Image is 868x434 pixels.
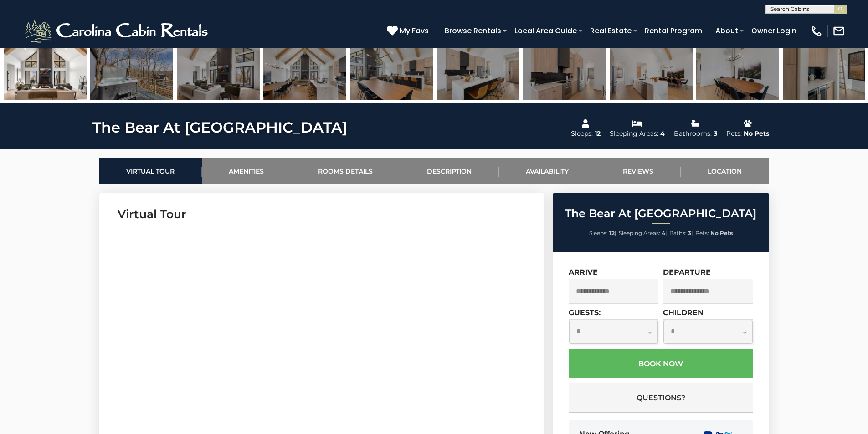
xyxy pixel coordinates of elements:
[695,230,709,236] span: Pets:
[711,23,743,39] a: About
[510,23,581,39] a: Local Area Guide
[499,158,596,184] a: Availability
[663,308,704,317] label: Children
[555,208,767,220] h2: The Bear At [GEOGRAPHIC_DATA]
[569,308,601,317] label: Guests:
[90,43,173,100] img: 166099354
[400,158,499,184] a: Description
[696,43,779,100] img: 166099334
[23,17,212,45] img: White-1-2.png
[589,227,616,239] li: |
[118,206,525,222] h3: Virtual Tour
[669,230,687,236] span: Baths:
[710,230,733,236] strong: No Pets
[589,230,608,236] span: Sleeps:
[523,43,606,100] img: 166099339
[202,158,291,184] a: Amenities
[619,227,667,239] li: |
[99,158,202,184] a: Virtual Tour
[747,23,801,39] a: Owner Login
[350,43,433,100] img: 166099335
[596,158,681,184] a: Reviews
[569,349,753,378] button: Book Now
[688,230,691,236] strong: 3
[783,43,866,100] img: 166099350
[662,230,665,236] strong: 4
[437,43,519,100] img: 166099337
[177,43,260,100] img: 166099331
[619,230,660,236] span: Sleeping Areas:
[663,268,711,276] label: Departure
[586,23,636,39] a: Real Estate
[669,227,693,239] li: |
[610,43,693,100] img: 166099338
[440,23,506,39] a: Browse Rentals
[569,268,598,276] label: Arrive
[832,25,845,37] img: mail-regular-white.png
[387,25,431,37] a: My Favs
[810,25,823,37] img: phone-regular-white.png
[291,158,400,184] a: Rooms Details
[263,43,346,100] img: 166099336
[400,25,429,36] span: My Favs
[681,158,769,184] a: Location
[640,23,707,39] a: Rental Program
[609,230,615,236] strong: 12
[4,43,87,100] img: 166099329
[569,383,753,413] button: Questions?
